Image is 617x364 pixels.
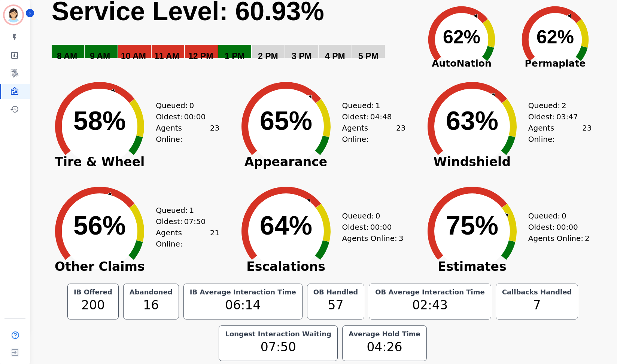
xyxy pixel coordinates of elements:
[528,233,592,244] div: Agents Online:
[585,233,590,244] span: 2
[528,210,584,221] div: Queued:
[224,338,333,357] div: 07:50
[57,51,77,61] text: 8 AM
[189,100,194,111] span: 0
[528,122,592,145] div: Agents Online:
[416,263,528,270] span: Estimates
[376,210,380,221] span: 0
[230,263,342,270] span: Escalations
[154,51,179,61] text: 11 AM
[374,288,486,296] div: OB Average Interaction Time
[396,122,405,145] span: 23
[370,221,392,233] span: 00:00
[347,338,422,357] div: 04:26
[156,111,212,122] div: Oldest:
[188,296,298,315] div: 06:14
[325,51,345,61] text: 4 PM
[156,205,212,216] div: Queued:
[416,158,528,166] span: Windshield
[230,158,342,166] span: Appearance
[121,51,146,61] text: 10 AM
[528,100,584,111] div: Queued:
[528,111,584,122] div: Oldest:
[446,211,498,240] text: 75%
[260,211,312,240] text: 64%
[156,122,219,145] div: Agents Online:
[258,51,278,61] text: 2 PM
[582,122,592,145] span: 23
[342,122,406,145] div: Agents Online:
[225,51,245,61] text: 1 PM
[528,221,584,233] div: Oldest:
[399,233,404,244] span: 3
[184,111,206,122] span: 00:00
[128,296,174,315] div: 16
[210,122,219,145] span: 23
[501,288,574,296] div: Callbacks Handled
[537,27,574,48] text: 62%
[446,106,498,135] text: 63%
[72,296,114,315] div: 200
[342,233,406,244] div: Agents Online:
[188,51,213,61] text: 12 PM
[312,288,359,296] div: OB Handled
[556,111,578,122] span: 03:47
[342,210,398,221] div: Queued:
[156,216,212,227] div: Oldest:
[374,296,486,315] div: 02:43
[260,106,312,135] text: 65%
[556,221,578,233] span: 00:00
[443,27,480,48] text: 62%
[562,100,566,111] span: 2
[72,288,114,296] div: IB Offered
[224,330,333,338] div: Longest Interaction Waiting
[43,158,156,166] span: Tire & Wheel
[342,111,398,122] div: Oldest:
[342,100,398,111] div: Queued:
[156,227,219,250] div: Agents Online:
[43,263,156,270] span: Other Claims
[128,288,174,296] div: Abandoned
[188,288,298,296] div: IB Average Interaction Time
[292,51,312,61] text: 3 PM
[156,100,212,111] div: Queued:
[312,296,359,315] div: 57
[210,227,219,250] span: 21
[415,56,508,71] span: AutoNation
[73,106,126,135] text: 58%
[4,6,22,24] img: Bordered avatar
[73,211,126,240] text: 56%
[189,205,194,216] span: 1
[184,216,206,227] span: 07:50
[508,56,602,71] span: Permaplate
[358,51,379,61] text: 5 PM
[370,111,392,122] span: 04:48
[562,210,566,221] span: 0
[90,51,110,61] text: 9 AM
[376,100,380,111] span: 1
[501,296,574,315] div: 7
[347,330,422,338] div: Average Hold Time
[342,221,398,233] div: Oldest:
